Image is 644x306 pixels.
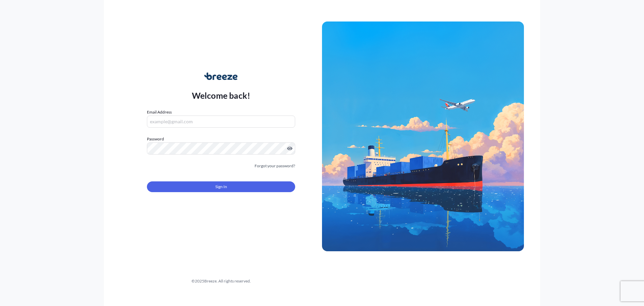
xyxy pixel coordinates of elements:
p: Welcome back! [192,90,251,101]
input: example@gmail.com [147,116,295,128]
a: Forgot your password? [255,163,295,169]
span: Sign In [215,183,227,190]
div: © 2025 Breeze. All rights reserved. [120,278,322,285]
label: Email Address [147,109,172,116]
img: Ship illustration [322,21,524,251]
label: Password [147,136,295,142]
button: Sign In [147,181,295,192]
button: Show password [287,146,292,151]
